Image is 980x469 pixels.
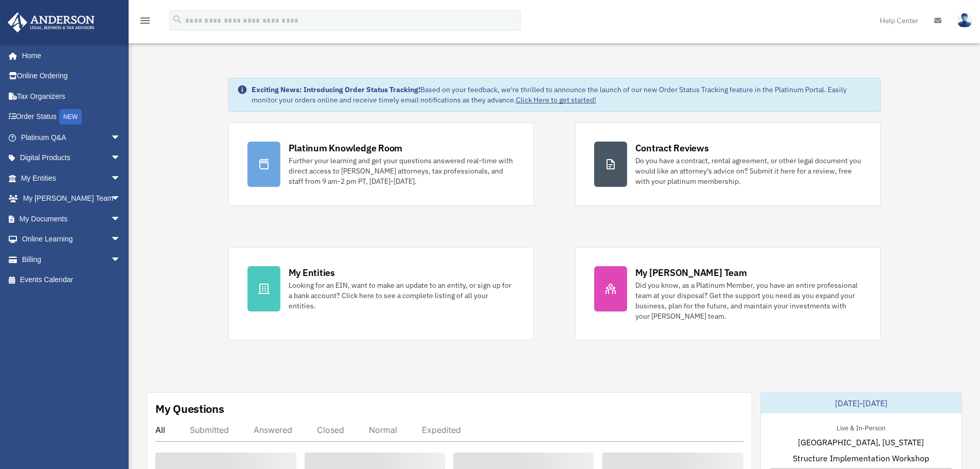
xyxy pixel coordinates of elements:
div: My Entities [289,266,335,279]
strong: Exciting News: Introducing Order Status Tracking! [252,85,420,94]
span: Structure Implementation Workshop [793,452,929,464]
div: All [155,425,165,435]
a: Online Learningarrow_drop_down [7,229,136,250]
div: Normal [369,425,397,435]
a: Platinum Knowledge Room Further your learning and get your questions answered real-time with dire... [228,123,534,206]
div: Contract Reviews [635,142,709,154]
a: My [PERSON_NAME] Team Did you know, as a Platinum Member, you have an entire professional team at... [575,247,881,340]
a: Click Here to get started! [516,95,596,105]
div: Expedited [422,425,461,435]
a: My Entities Looking for an EIN, want to make an update to an entity, or sign up for a bank accoun... [228,247,534,340]
a: My [PERSON_NAME] Teamarrow_drop_down [7,188,136,209]
div: NEW [59,109,82,125]
div: Closed [317,425,344,435]
div: Based on your feedback, we're thrilled to announce the launch of our new Order Status Tracking fe... [252,84,872,105]
i: menu [139,14,151,27]
img: User Pic [957,13,972,28]
span: [GEOGRAPHIC_DATA], [US_STATE] [798,436,924,448]
a: Online Ordering [7,66,136,86]
span: arrow_drop_down [111,168,131,189]
a: Tax Organizers [7,86,136,107]
a: Events Calendar [7,270,136,290]
div: Further your learning and get your questions answered real-time with direct access to [PERSON_NAM... [289,155,515,186]
div: Answered [254,425,292,435]
a: Contract Reviews Do you have a contract, rental agreement, or other legal document you would like... [575,123,881,206]
span: arrow_drop_down [111,127,131,148]
a: Billingarrow_drop_down [7,249,136,270]
a: Platinum Q&Aarrow_drop_down [7,127,136,148]
a: My Documentsarrow_drop_down [7,209,136,229]
div: [DATE]-[DATE] [761,393,961,413]
div: Platinum Knowledge Room [289,142,403,154]
div: Looking for an EIN, want to make an update to an entity, or sign up for a bank account? Click her... [289,280,515,311]
a: Home [7,45,131,66]
div: My [PERSON_NAME] Team [635,266,747,279]
a: menu [139,18,151,27]
span: arrow_drop_down [111,148,131,169]
i: search [172,14,183,25]
div: My Questions [155,401,224,416]
img: Anderson Advisors Platinum Portal [5,12,98,32]
div: Submitted [190,425,229,435]
div: Do you have a contract, rental agreement, or other legal document you would like an attorney's ad... [635,155,862,186]
div: Did you know, as a Platinum Member, you have an entire professional team at your disposal? Get th... [635,280,862,321]
span: arrow_drop_down [111,249,131,270]
span: arrow_drop_down [111,229,131,250]
a: My Entitiesarrow_drop_down [7,168,136,188]
div: Live & In-Person [828,422,894,432]
span: arrow_drop_down [111,209,131,230]
span: arrow_drop_down [111,188,131,210]
a: Order StatusNEW [7,107,136,128]
a: Digital Productsarrow_drop_down [7,148,136,168]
